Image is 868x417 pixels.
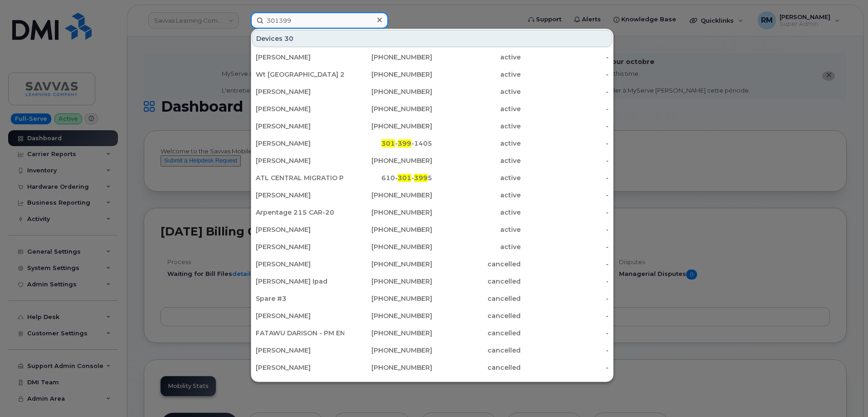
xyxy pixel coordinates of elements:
span: 399 [414,174,428,182]
div: [PHONE_NUMBER] [344,346,433,355]
div: cancelled [432,363,521,372]
div: cancelled [432,380,521,389]
div: - [521,191,609,200]
a: Arpentage 215 CAR-20[PHONE_NUMBER]active- [252,204,612,221]
div: - [521,329,609,338]
div: active [432,104,521,113]
div: active [432,173,521,182]
a: [PERSON_NAME] Ipad[PHONE_NUMBER]cancelled- [252,273,612,289]
div: [PHONE_NUMBER] [344,191,433,200]
div: [PERSON_NAME] [256,87,344,96]
div: - [521,225,609,234]
div: - [521,87,609,96]
div: active [432,87,521,96]
div: cancelled [432,277,521,286]
div: [PHONE_NUMBER] [344,104,433,113]
div: [PERSON_NAME] [256,122,344,131]
a: [PERSON_NAME][PHONE_NUMBER]cancelled- [252,342,612,358]
a: [PERSON_NAME][PHONE_NUMBER]active- [252,187,612,203]
div: cancelled [432,260,521,269]
a: [PERSON_NAME][PHONE_NUMBER]active- [252,118,612,134]
div: active [432,53,521,62]
div: [PHONE_NUMBER] [344,122,433,131]
div: - [521,363,609,372]
div: [PERSON_NAME] [256,311,344,320]
div: [PHONE_NUMBER] [344,294,433,303]
a: [PERSON_NAME][PHONE_NUMBER]cancelled- [252,256,612,272]
div: cancelled [432,329,521,338]
div: [PERSON_NAME] [256,260,344,269]
div: [PHONE_NUMBER] [344,208,433,217]
div: [PERSON_NAME] Ipad [256,277,344,286]
a: [PERSON_NAME][PHONE_NUMBER]cancelled- [252,377,612,393]
a: [PERSON_NAME][PHONE_NUMBER]cancelled- [252,308,612,324]
a: Wt [GEOGRAPHIC_DATA] 2[PHONE_NUMBER]active- [252,66,612,83]
div: [PERSON_NAME] [256,104,344,113]
div: - [521,294,609,303]
div: - [521,311,609,320]
div: [PHONE_NUMBER] [344,156,433,165]
div: FATAWU DARISON - PM ENFORCE [256,329,344,338]
div: active [432,242,521,251]
div: - -1405 [344,139,433,148]
a: [PERSON_NAME][PHONE_NUMBER]active- [252,83,612,100]
div: Spare #3 [256,294,344,303]
div: cancelled [432,294,521,303]
div: active [432,70,521,79]
span: 301 [398,174,411,182]
span: 399 [398,139,411,147]
div: cancelled [432,311,521,320]
a: Spare #3[PHONE_NUMBER]cancelled- [252,290,612,307]
div: [PERSON_NAME] [256,191,344,200]
div: [PERSON_NAME] [256,346,344,355]
div: active [432,156,521,165]
div: [PHONE_NUMBER] [344,242,433,251]
div: Devices [252,30,612,47]
div: [PHONE_NUMBER] [344,225,433,234]
div: [PERSON_NAME] [256,53,344,62]
iframe: Messenger Launcher [829,378,861,410]
div: active [432,208,521,217]
a: [PERSON_NAME]301-399-1405active- [252,135,612,152]
a: [PERSON_NAME][PHONE_NUMBER]active- [252,101,612,117]
div: [PHONE_NUMBER] [344,53,433,62]
div: - [521,139,609,148]
a: [PERSON_NAME][PHONE_NUMBER]active- [252,49,612,65]
div: Arpentage 215 CAR-20 [256,208,344,217]
div: - [521,277,609,286]
div: [PERSON_NAME] [256,363,344,372]
div: active [432,122,521,131]
span: 301 [381,139,395,147]
div: [PERSON_NAME] [256,380,344,389]
div: [PERSON_NAME] [256,139,344,148]
div: active [432,139,521,148]
div: [PHONE_NUMBER] [344,87,433,96]
div: active [432,225,521,234]
div: - [521,104,609,113]
div: Wt [GEOGRAPHIC_DATA] 2 [256,70,344,79]
div: - [521,122,609,131]
div: - [521,173,609,182]
div: [PHONE_NUMBER] [344,260,433,269]
div: cancelled [432,346,521,355]
div: [PHONE_NUMBER] [344,311,433,320]
div: [PHONE_NUMBER] [344,363,433,372]
div: active [432,191,521,200]
a: [PERSON_NAME][PHONE_NUMBER]active- [252,239,612,255]
div: ATL CENTRAL MIGRATIO PROJECT [256,173,344,182]
a: [PERSON_NAME][PHONE_NUMBER]active- [252,152,612,169]
div: [PERSON_NAME] [256,156,344,165]
a: ATL CENTRAL MIGRATIO PROJECT610-301-3995active- [252,170,612,186]
div: - [521,346,609,355]
div: - [521,380,609,389]
div: - [521,260,609,269]
a: [PERSON_NAME][PHONE_NUMBER]cancelled- [252,359,612,376]
div: - [521,242,609,251]
span: 30 [284,34,293,43]
div: [PERSON_NAME] [256,225,344,234]
a: FATAWU DARISON - PM ENFORCE[PHONE_NUMBER]cancelled- [252,325,612,341]
div: - [521,156,609,165]
div: - [521,53,609,62]
div: [PHONE_NUMBER] [344,277,433,286]
a: [PERSON_NAME][PHONE_NUMBER]active- [252,221,612,238]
